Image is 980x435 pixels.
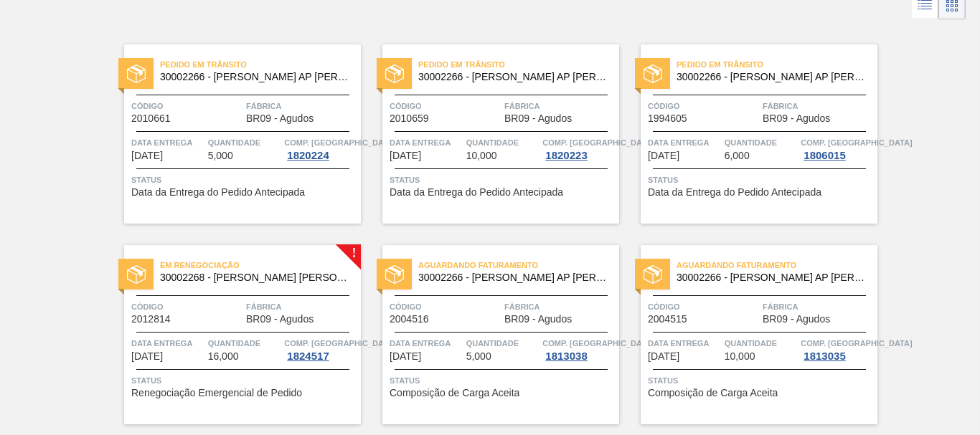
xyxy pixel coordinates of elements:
[131,187,305,198] span: Data da Entrega do Pedido Antecipada
[131,351,163,362] span: 06/10/2025
[284,336,395,350] span: Comp. Carga
[127,64,146,83] img: status
[619,44,877,224] a: statusPedido em Trânsito30002266 - [PERSON_NAME] AP [PERSON_NAME] IN65Código1994605FábricaBR09 - ...
[801,135,874,161] a: Comp. [GEOGRAPHIC_DATA]1806015
[103,44,361,224] a: statusPedido em Trânsito30002266 - [PERSON_NAME] AP [PERSON_NAME] IN65Código2010661FábricaBR09 - ...
[648,351,679,362] span: 20/10/2025
[801,150,848,161] div: 1806015
[677,57,877,72] span: Pedido em Trânsito
[131,373,357,388] span: Status
[648,314,687,325] span: 2004515
[677,272,866,283] span: 30002266 - LACRE CHOPP AP CLARO AF IN65
[648,135,721,150] span: Data entrega
[284,150,331,161] div: 1820224
[390,388,519,398] span: Composição de Carga Aceita
[418,72,608,82] span: 30002266 - LACRE CHOPP AP CLARO AF IN65
[466,351,491,362] span: 5,000
[160,258,361,272] span: Em renegociação
[418,57,619,72] span: Pedido em Trânsito
[361,245,619,424] a: statusAguardando Faturamento30002266 - [PERSON_NAME] AP [PERSON_NAME] IN65Código2004516FábricaBR0...
[390,173,616,187] span: Status
[677,72,866,82] span: 30002266 - LACRE CHOPP AP CLARO AF IN65
[390,99,501,113] span: Código
[801,336,874,362] a: Comp. [GEOGRAPHIC_DATA]1813035
[284,135,395,150] span: Comp. Carga
[390,187,563,198] span: Data da Entrega do Pedido Antecipada
[648,99,759,113] span: Código
[648,300,759,314] span: Código
[542,350,590,362] div: 1813038
[385,64,404,83] img: status
[763,113,830,124] span: BR09 - Agudos
[542,336,654,350] span: Comp. Carga
[284,135,357,161] a: Comp. [GEOGRAPHIC_DATA]1820224
[246,314,314,325] span: BR09 - Agudos
[466,150,497,161] span: 10,000
[725,150,750,161] span: 6,000
[131,388,302,398] span: Renegociação Emergencial de Pedido
[648,388,778,398] span: Composição de Carga Aceita
[542,150,590,161] div: 1820223
[208,135,281,150] span: Quantidade
[504,314,572,325] span: BR09 - Agudos
[131,113,171,124] span: 2010661
[644,265,662,284] img: status
[648,150,679,161] span: 30/09/2025
[246,113,314,124] span: BR09 - Agudos
[361,44,619,224] a: statusPedido em Trânsito30002266 - [PERSON_NAME] AP [PERSON_NAME] IN65Código2010659FábricaBR09 - ...
[648,173,874,187] span: Status
[131,336,204,350] span: Data entrega
[131,135,204,150] span: Data entrega
[763,99,874,113] span: Fábrica
[542,135,616,161] a: Comp. [GEOGRAPHIC_DATA]1820223
[103,245,361,424] a: !statusEm renegociação30002268 - [PERSON_NAME] [PERSON_NAME] AF IN65Código2012814FábricaBR09 - Ag...
[763,300,874,314] span: Fábrica
[542,336,616,362] a: Comp. [GEOGRAPHIC_DATA]1813038
[466,135,540,150] span: Quantidade
[504,300,616,314] span: Fábrica
[648,187,821,198] span: Data da Entrega do Pedido Antecipada
[801,350,848,362] div: 1813035
[385,265,404,284] img: status
[725,135,798,150] span: Quantidade
[390,135,463,150] span: Data entrega
[542,135,654,150] span: Comp. Carga
[284,350,331,362] div: 1824517
[160,57,361,72] span: Pedido em Trânsito
[390,300,501,314] span: Código
[648,373,874,388] span: Status
[131,99,242,113] span: Código
[644,64,662,83] img: status
[390,113,429,124] span: 2010659
[648,336,721,350] span: Data entrega
[418,258,619,272] span: Aguardando Faturamento
[390,373,616,388] span: Status
[284,336,357,362] a: Comp. [GEOGRAPHIC_DATA]1824517
[418,272,608,283] span: 30002266 - LACRE CHOPP AP CLARO AF IN65
[127,265,146,284] img: status
[504,99,616,113] span: Fábrica
[208,150,233,161] span: 5,000
[131,300,242,314] span: Código
[763,314,830,325] span: BR09 - Agudos
[160,72,349,82] span: 30002266 - LACRE CHOPP AP CLARO AF IN65
[801,135,912,150] span: Comp. Carga
[725,336,798,350] span: Quantidade
[390,314,429,325] span: 2004516
[504,113,572,124] span: BR09 - Agudos
[648,113,687,124] span: 1994605
[677,258,877,272] span: Aguardando Faturamento
[131,173,357,187] span: Status
[160,272,349,283] span: 30002268 - LACRE CHOPP BC CLARO AF IN65
[619,245,877,424] a: statusAguardando Faturamento30002266 - [PERSON_NAME] AP [PERSON_NAME] IN65Código2004515FábricaBR0...
[466,336,540,350] span: Quantidade
[131,314,171,325] span: 2012814
[390,336,463,350] span: Data entrega
[390,150,421,161] span: 30/09/2025
[208,336,281,350] span: Quantidade
[390,351,421,362] span: 20/10/2025
[246,99,357,113] span: Fábrica
[801,336,912,350] span: Comp. Carga
[725,351,755,362] span: 10,000
[246,300,357,314] span: Fábrica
